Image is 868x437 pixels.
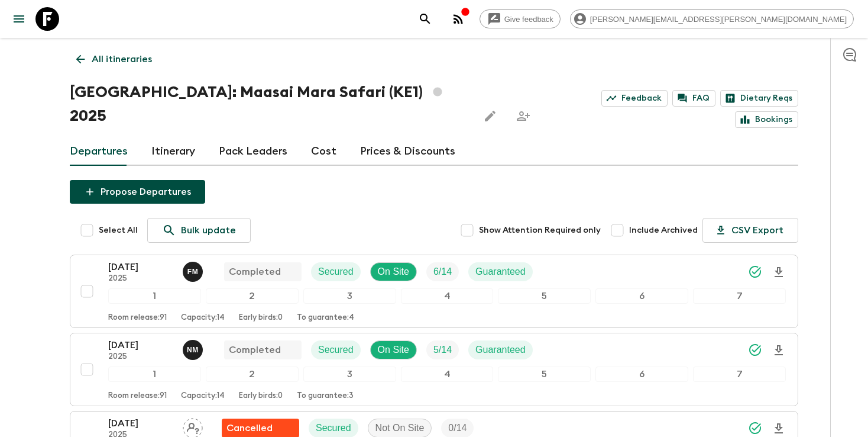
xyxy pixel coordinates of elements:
[720,90,798,107] a: Dietary Reqs
[375,421,425,435] p: Not On Site
[297,391,354,401] p: To guarantee: 3
[413,7,437,31] button: search adventures
[480,9,561,28] a: Give feedback
[693,288,786,304] div: 7
[181,391,225,401] p: Capacity: 14
[92,52,152,66] p: All itineraries
[108,352,173,362] p: 2025
[318,265,354,279] p: Secured
[183,265,205,275] span: Fanuel Maina
[108,260,173,274] p: [DATE]
[748,265,762,279] svg: Synced Successfully
[181,223,236,237] p: Bulk update
[693,367,786,382] div: 7
[219,137,287,166] a: Pack Leaders
[206,367,299,382] div: 2
[99,224,138,236] span: Select All
[378,265,409,279] p: On Site
[108,288,201,304] div: 1
[183,343,205,353] span: Nimrod Maina
[70,137,128,166] a: Departures
[183,422,203,431] span: Assign pack leader
[370,340,417,359] div: On Site
[475,343,526,357] p: Guaranteed
[433,343,452,357] p: 5 / 14
[498,15,560,24] span: Give feedback
[433,265,452,279] p: 6 / 14
[629,224,698,236] span: Include Archived
[735,111,798,128] a: Bookings
[478,104,502,128] button: Edit this itinerary
[181,313,225,323] p: Capacity: 14
[70,47,158,71] a: All itineraries
[601,90,668,107] a: Feedback
[360,137,455,166] a: Prices & Discounts
[316,421,351,435] p: Secured
[151,137,195,166] a: Itinerary
[108,274,173,284] p: 2025
[303,288,396,304] div: 3
[108,416,173,430] p: [DATE]
[401,288,494,304] div: 4
[772,265,786,279] svg: Download Onboarding
[70,180,205,204] button: Propose Departures
[378,343,409,357] p: On Site
[511,104,535,128] span: Share this itinerary
[108,367,201,382] div: 1
[108,391,167,401] p: Room release: 91
[570,9,854,28] div: [PERSON_NAME][EMAIL_ADDRESS][PERSON_NAME][DOMAIN_NAME]
[702,218,798,243] button: CSV Export
[311,262,361,281] div: Secured
[311,340,361,359] div: Secured
[318,343,354,357] p: Secured
[226,421,273,435] p: Cancelled
[748,343,762,357] svg: Synced Successfully
[401,367,494,382] div: 4
[448,421,467,435] p: 0 / 14
[426,262,459,281] div: Trip Fill
[229,265,281,279] p: Completed
[475,265,526,279] p: Guaranteed
[584,15,853,24] span: [PERSON_NAME][EMAIL_ADDRESS][PERSON_NAME][DOMAIN_NAME]
[672,90,715,107] a: FAQ
[772,343,786,358] svg: Download Onboarding
[595,367,688,382] div: 6
[206,288,299,304] div: 2
[498,367,591,382] div: 5
[498,288,591,304] div: 5
[239,313,283,323] p: Early birds: 0
[772,422,786,436] svg: Download Onboarding
[147,218,251,243] a: Bulk update
[229,343,281,357] p: Completed
[70,81,469,128] h1: [GEOGRAPHIC_DATA]: Maasai Mara Safari (KE1) 2025
[426,340,459,359] div: Trip Fill
[108,338,173,352] p: [DATE]
[70,255,798,328] button: [DATE]2025Fanuel MainaCompletedSecuredOn SiteTrip FillGuaranteed1234567Room release:91Capacity:14...
[303,367,396,382] div: 3
[108,313,167,323] p: Room release: 91
[7,7,31,31] button: menu
[297,313,354,323] p: To guarantee: 4
[70,333,798,406] button: [DATE]2025Nimrod MainaCompletedSecuredOn SiteTrip FillGuaranteed1234567Room release:91Capacity:14...
[239,391,283,401] p: Early birds: 0
[479,224,601,236] span: Show Attention Required only
[311,137,336,166] a: Cost
[595,288,688,304] div: 6
[748,421,762,435] svg: Synced Successfully
[370,262,417,281] div: On Site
